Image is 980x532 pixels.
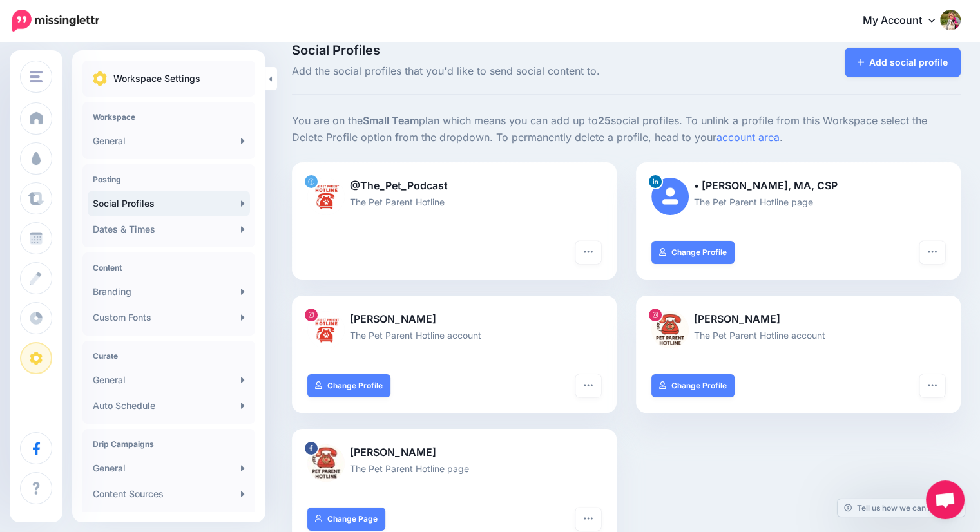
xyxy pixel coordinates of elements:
p: [PERSON_NAME] [307,311,601,328]
p: [PERSON_NAME] [307,444,601,461]
a: Change Page [307,508,385,531]
img: user_default_image.png [651,178,689,215]
span: Social Profiles [292,44,731,57]
a: Branding [88,279,250,305]
a: Tell us how we can improve [838,499,965,517]
p: @The_Pet_Podcast [307,178,601,195]
h4: Posting [93,175,245,184]
img: settings.png [93,71,107,86]
img: 527206035_17965650560948456_4014016435032819939_n-bsa146067.jpg [307,311,345,348]
p: The Pet Parent Hotline [307,195,601,209]
a: Add social profile [845,48,961,77]
b: Small Team [363,114,419,127]
img: Missinglettr [12,10,99,32]
p: [PERSON_NAME] [651,311,945,328]
h4: Workspace [93,112,245,122]
a: Social Profiles [88,191,250,216]
img: 531154650_736810709277576_2362990685725120795_n-bsa146014.jpg [307,444,345,482]
p: You are on the plan which means you can add up to social profiles. To unlink a profile from this ... [292,113,961,146]
img: ik06D9_1-3689.jpg [307,178,345,215]
p: The Pet Parent Hotline page [651,195,945,209]
a: Change Profile [307,374,390,397]
a: account area [716,131,780,144]
span: Add the social profiles that you'd like to send social content to. [292,63,731,80]
a: Auto Schedule [88,393,250,419]
a: Dates & Times [88,216,250,242]
p: The Pet Parent Hotline account [651,328,945,343]
p: The Pet Parent Hotline account [307,328,601,343]
a: Change Profile [651,374,735,397]
h4: Content [93,263,245,272]
a: Custom Fonts [88,305,250,330]
a: My Account [850,5,961,37]
a: General [88,128,250,154]
a: General [88,367,250,393]
a: Content Sources [88,481,250,507]
p: Workspace Settings [113,71,200,86]
h4: Drip Campaigns [93,439,245,449]
a: Change Profile [651,241,735,264]
b: 25 [598,114,611,127]
h4: Curate [93,351,245,361]
a: General [88,455,250,481]
img: menu.png [30,71,43,82]
img: 531873467_17966586800948456_5519427107029201925_n-bsa154701.jpg [651,311,689,348]
p: The Pet Parent Hotline page [307,461,601,476]
p: • [PERSON_NAME], MA, CSP [651,178,945,195]
div: Open chat [926,480,965,519]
